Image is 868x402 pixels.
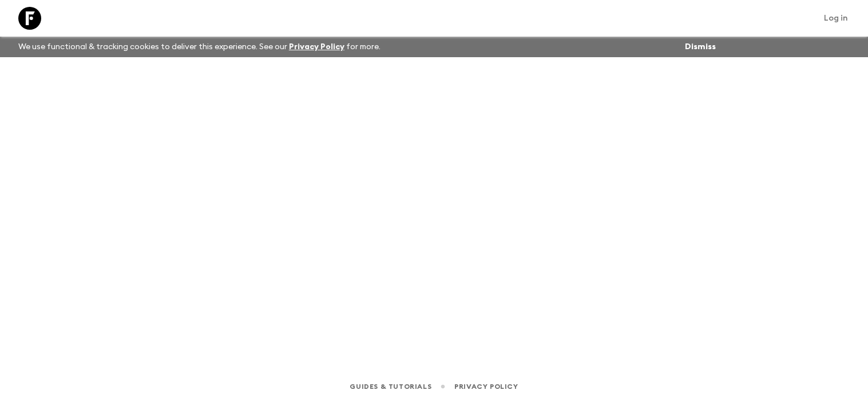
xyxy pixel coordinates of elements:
a: Log in [818,10,854,26]
a: Privacy Policy [454,380,518,393]
a: Guides & Tutorials [350,380,431,393]
button: Dismiss [682,39,719,55]
p: We use functional & tracking cookies to deliver this experience. See our for more. [14,37,385,57]
a: Privacy Policy [289,43,344,51]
